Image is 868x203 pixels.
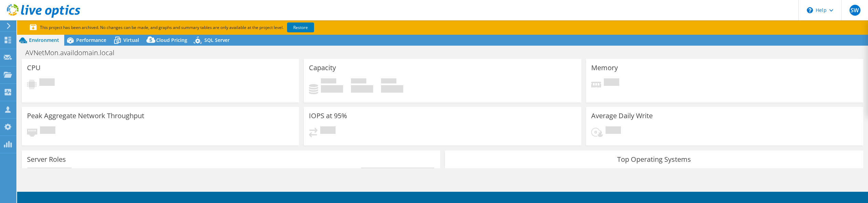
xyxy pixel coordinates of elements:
span: Pending [39,78,55,88]
span: Performance [76,37,106,43]
h3: Peak Aggregate Network Throughput [27,112,144,120]
h4: 0 GiB [381,85,403,93]
span: SQL Server [204,37,230,43]
svg: \n [807,7,813,13]
h3: Memory [591,64,618,72]
h1: AVNetMon.availdomain.local [22,49,125,57]
span: Total [381,78,396,85]
span: Environment [29,37,59,43]
h4: 0 GiB [351,85,373,93]
h3: CPU [27,64,41,72]
span: Pending [604,78,619,88]
span: Free [351,78,366,85]
h3: Server Roles [27,156,66,163]
h3: Top Operating Systems [450,156,858,163]
span: Pending [606,126,621,136]
span: Pending [40,126,55,136]
p: This project has been archived. No changes can be made, and graphs and summary tables are only av... [30,24,365,31]
span: Virtual [123,37,139,43]
h4: 0 GiB [321,85,343,93]
span: Pending [320,126,336,136]
span: Cloud Pricing [156,37,187,43]
a: Restore [287,22,314,32]
span: Used [321,78,336,85]
h3: Capacity [309,64,336,72]
h3: Average Daily Write [591,112,653,120]
span: SW [850,5,860,16]
h3: IOPS at 95% [309,112,347,120]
